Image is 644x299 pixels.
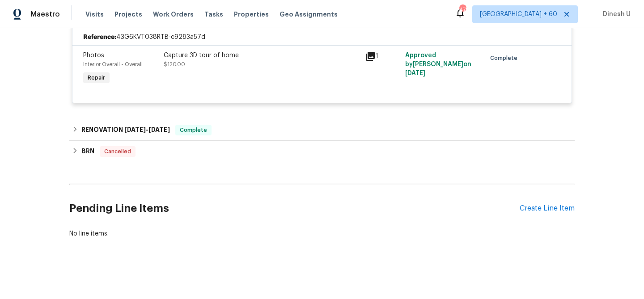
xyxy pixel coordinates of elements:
span: Photos [83,52,104,59]
h6: BRN [81,146,94,157]
span: $120.00 [164,62,185,67]
span: Visits [85,10,104,19]
span: [DATE] [124,126,146,133]
span: Maestro [30,10,60,19]
b: Reference: [83,33,116,42]
span: Complete [490,54,521,63]
span: Dinesh U [599,10,631,19]
span: Work Orders [153,10,194,19]
div: Create Line Item [520,204,575,213]
div: No line items. [69,229,575,238]
span: Properties [234,10,269,19]
span: Tasks [204,11,223,17]
span: Approved by [PERSON_NAME] on [405,52,471,76]
div: 472 [459,5,466,14]
span: Projects [114,10,142,19]
div: RENOVATION [DATE]-[DATE]Complete [69,119,575,141]
h6: RENOVATION [81,125,170,135]
span: Repair [84,73,109,82]
span: [DATE] [148,126,170,133]
span: [DATE] [405,70,425,76]
span: Geo Assignments [280,10,338,19]
h2: Pending Line Items [69,188,520,229]
div: 43G6KVT038RTB-c9283a57d [72,29,572,45]
span: Interior Overall - Overall [83,62,143,67]
div: BRN Cancelled [69,141,575,162]
span: - [124,126,170,133]
span: Complete [176,126,211,135]
span: [GEOGRAPHIC_DATA] + 60 [480,10,557,19]
div: 1 [365,51,400,62]
div: Capture 3D tour of home [164,51,360,60]
span: Cancelled [101,147,135,156]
